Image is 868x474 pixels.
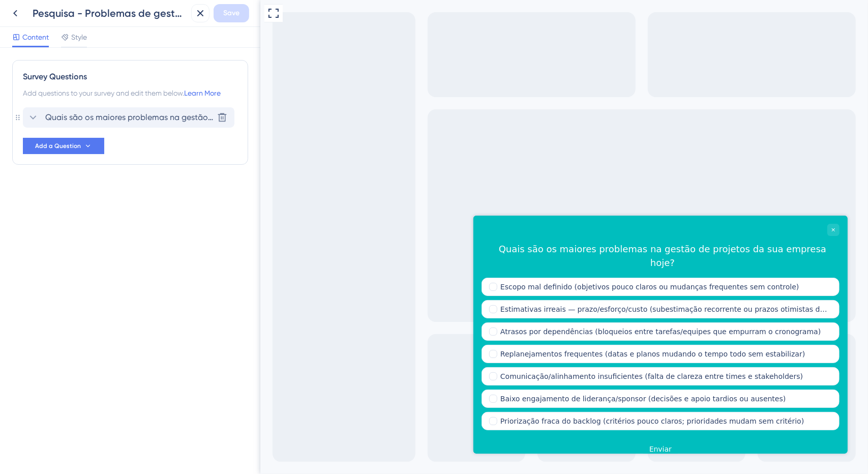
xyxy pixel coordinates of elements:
span: Style [71,31,87,43]
iframe: UserGuiding Survey [213,216,587,454]
span: Save [223,7,240,19]
a: Learn More [184,89,221,97]
span: Quais são os maiores problemas na gestão de projetos da sua empresa hoje? [45,111,213,124]
span: Content [22,31,49,43]
span: Add a Question [35,142,81,150]
div: Pesquisa - Problemas de gestão [33,6,187,20]
button: Submit survey [169,227,205,240]
button: Save [214,4,249,22]
div: Survey Questions [23,71,237,83]
div: Add questions to your survey and edit them below. [23,87,237,99]
button: Add a Question [23,138,104,154]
